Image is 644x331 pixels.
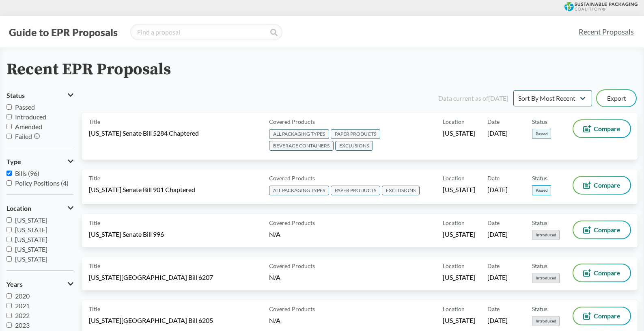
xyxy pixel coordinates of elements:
input: Find a proposal [130,24,282,40]
span: Compare [594,182,620,188]
span: [US_STATE] [443,129,475,138]
span: Bills (96) [15,169,39,177]
span: 2021 [15,302,30,309]
button: Guide to EPR Proposals [6,26,120,39]
span: Date [487,262,500,270]
span: BEVERAGE CONTAINERS [269,141,334,151]
span: Compare [594,227,620,233]
span: [US_STATE] [443,273,475,282]
span: Amended [15,123,42,130]
span: Introduced [15,113,46,121]
span: [DATE] [487,316,508,325]
input: Amended [6,124,12,129]
input: [US_STATE] [6,247,12,252]
span: [US_STATE] [15,255,47,263]
span: 2022 [15,312,30,319]
button: Compare [573,264,630,281]
span: Type [6,158,21,165]
button: Compare [573,177,630,194]
span: Introduced [532,316,560,326]
span: Status [532,174,547,182]
span: Compare [594,270,620,276]
span: Covered Products [269,174,315,182]
input: [US_STATE] [6,227,12,232]
span: Policy Positions (4) [15,179,69,187]
input: [US_STATE] [6,256,12,262]
button: Compare [573,307,630,325]
span: Covered Products [269,305,315,313]
span: Status [532,262,547,270]
span: Compare [594,313,620,319]
span: N/A [269,230,280,238]
span: Location [443,117,465,126]
span: Title [89,117,100,126]
input: 2022 [6,313,12,318]
span: Title [89,305,100,313]
span: [US_STATE] [15,226,47,234]
span: Date [487,305,500,313]
span: [US_STATE] [443,230,475,239]
button: Location [6,201,73,215]
span: Date [487,174,500,182]
span: PAPER PRODUCTS [331,129,380,139]
span: Failed [15,132,32,140]
span: Compare [594,125,620,132]
span: Passed [532,129,551,139]
span: Covered Products [269,219,315,227]
span: Status [532,117,547,126]
button: Status [6,89,73,102]
input: [US_STATE] [6,237,12,242]
span: Location [443,305,465,313]
span: [US_STATE] [443,185,475,194]
input: Introduced [6,114,12,119]
a: Recent Proposals [575,23,638,41]
span: Status [532,219,547,227]
input: [US_STATE] [6,217,12,223]
span: Date [487,219,500,227]
span: Covered Products [269,262,315,270]
span: N/A [269,316,280,324]
span: [US_STATE][GEOGRAPHIC_DATA] Bill 6207 [89,273,213,282]
span: [US_STATE] [443,316,475,325]
span: [US_STATE] Senate Bill 996 [89,230,164,239]
span: Title [89,174,100,182]
h2: Recent EPR Proposals [6,61,171,79]
input: Passed [6,104,12,110]
button: Years [6,277,73,291]
span: 2023 [15,321,30,329]
span: Passed [15,103,35,111]
span: [US_STATE] Senate Bill 901 Chaptered [89,185,195,194]
button: Compare [573,120,630,137]
span: Location [443,219,465,227]
span: Status [6,92,25,99]
span: [DATE] [487,129,508,138]
button: Export [597,90,636,106]
span: [US_STATE] [15,245,47,253]
span: 2020 [15,292,30,300]
span: Years [6,281,23,288]
input: Policy Positions (4) [6,180,12,186]
input: Bills (96) [6,171,12,176]
button: Type [6,155,73,169]
span: N/A [269,273,280,281]
span: [US_STATE] [15,216,47,224]
span: Location [443,262,465,270]
span: Introduced [532,230,560,240]
div: Data current as of [DATE] [438,93,508,103]
input: 2021 [6,303,12,308]
input: Failed [6,134,12,139]
input: 2023 [6,322,12,328]
input: 2020 [6,293,12,299]
span: ALL PACKAGING TYPES [269,186,329,195]
span: Introduced [532,273,560,283]
span: Location [6,205,31,212]
span: Title [89,219,100,227]
span: [DATE] [487,273,508,282]
span: [US_STATE][GEOGRAPHIC_DATA] Bill 6205 [89,316,213,325]
span: ALL PACKAGING TYPES [269,129,329,139]
span: Date [487,117,500,126]
span: EXCLUSIONS [335,141,373,151]
span: EXCLUSIONS [382,186,420,195]
span: [DATE] [487,230,508,239]
span: Title [89,262,100,270]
